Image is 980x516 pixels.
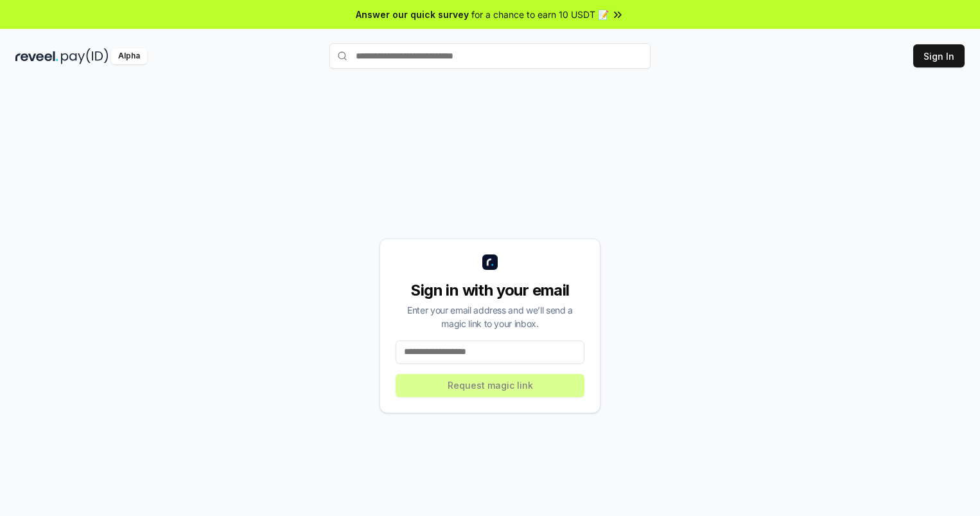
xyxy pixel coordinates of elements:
img: logo_small [482,254,498,270]
img: reveel_dark [15,48,58,64]
img: pay_id [61,48,109,64]
div: Enter your email address and we’ll send a magic link to your inbox. [396,303,584,330]
button: Sign In [913,44,965,67]
div: Sign in with your email [396,280,584,301]
div: Alpha [111,48,147,64]
span: Answer our quick survey [356,8,469,21]
span: for a chance to earn 10 USDT 📝 [471,8,609,21]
